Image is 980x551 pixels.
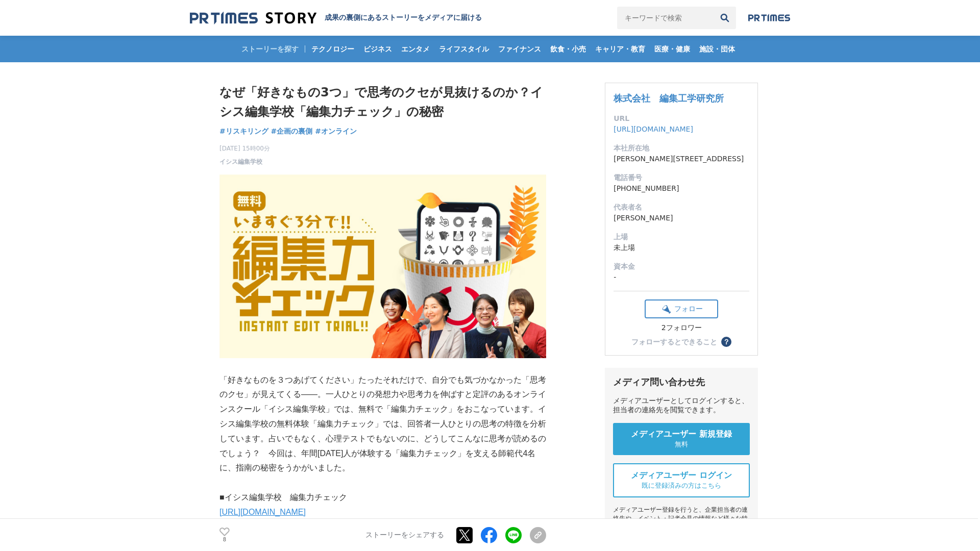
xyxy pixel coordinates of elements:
span: [DATE] 15時00分 [219,144,270,153]
a: #リスキリング [219,126,268,137]
a: キャリア・教育 [591,36,649,62]
a: イシス編集学校 [219,157,262,166]
a: ビジネス [359,36,396,62]
p: ■イシス編集学校 編集力チェック [219,490,546,505]
a: [URL][DOMAIN_NAME] [614,125,693,133]
span: 飲食・小売 [546,44,590,54]
dt: 代表者名 [614,202,749,213]
a: エンタメ [397,36,434,62]
div: 2フォロワー [645,323,718,333]
dd: - [614,272,749,283]
a: テクノロジー [307,36,358,62]
div: フォローするとできること [631,338,717,345]
a: #企画の裏側 [271,126,313,137]
img: 成果の裏側にあるストーリーをメディアに届ける [190,11,316,25]
a: メディアユーザー ログイン 既に登録済みの方はこちら [613,463,750,497]
a: 飲食・小売 [546,36,590,62]
a: 株式会社 編集工学研究所 [614,93,724,104]
button: ？ [721,337,731,347]
span: ビジネス [359,44,396,54]
span: ライフスタイル [435,44,493,54]
dt: 電話番号 [614,172,749,183]
div: メディア問い合わせ先 [613,376,750,388]
input: キーワードで検索 [617,7,714,29]
h2: 成果の裏側にあるストーリーをメディアに届ける [325,13,482,22]
a: 成果の裏側にあるストーリーをメディアに届ける 成果の裏側にあるストーリーをメディアに届ける [190,11,482,25]
span: テクノロジー [307,44,358,54]
button: フォロー [645,299,718,318]
button: 検索 [714,7,736,29]
h1: なぜ「好きなもの3つ」で思考のクセが見抜けるのか？イシス編集学校「編集力チェック」の秘密 [219,83,546,122]
span: ？ [723,338,730,345]
span: エンタメ [397,44,434,54]
dt: 上場 [614,232,749,242]
span: #リスキリング [219,127,268,136]
img: thumbnail_16603570-a315-11f0-9420-dbc182b1518c.png [219,174,546,358]
p: 「好きなものを３つあげてください」たったそれだけで、自分でも気づかなかった「思考のクセ」が見えてくる――。一人ひとりの発想力や思考力を伸ばすと定評のあるオンラインスクール「イシス編集学校」では、... [219,373,546,476]
span: #オンライン [315,127,357,136]
div: メディアユーザーとしてログインすると、担当者の連絡先を閲覧できます。 [613,396,750,415]
span: キャリア・教育 [591,44,649,54]
dt: URL [614,113,749,124]
span: 既に登録済みの方はこちら [642,481,721,490]
a: ライフスタイル [435,36,493,62]
dt: 本社所在地 [614,143,749,154]
a: メディアユーザー 新規登録 無料 [613,423,750,455]
span: 施設・団体 [695,44,739,54]
span: メディアユーザー ログイン [631,470,732,481]
div: メディアユーザー登録を行うと、企業担当者の連絡先や、イベント・記者会見の情報など様々な特記情報を閲覧できます。 ※内容はストーリー・プレスリリースにより異なります。 [613,506,750,549]
dd: 未上場 [614,242,749,253]
span: 無料 [675,440,688,449]
dd: [PERSON_NAME] [614,213,749,223]
span: #企画の裏側 [271,127,313,136]
span: 医療・健康 [650,44,694,54]
span: メディアユーザー 新規登録 [631,429,732,440]
span: ファイナンス [494,44,545,54]
a: [URL][DOMAIN_NAME] [219,508,306,516]
a: #オンライン [315,126,357,137]
a: 施設・団体 [695,36,739,62]
p: ストーリーをシェアする [365,531,444,540]
a: ファイナンス [494,36,545,62]
dt: 資本金 [614,261,749,272]
dd: [PERSON_NAME][STREET_ADDRESS] [614,154,749,164]
p: 8 [219,537,230,542]
a: 医療・健康 [650,36,694,62]
img: prtimes [748,14,790,22]
dd: [PHONE_NUMBER] [614,183,749,194]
